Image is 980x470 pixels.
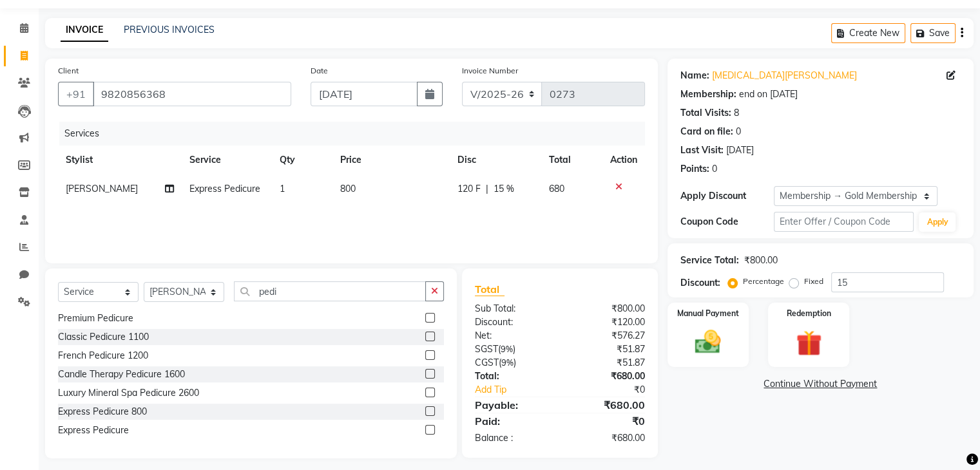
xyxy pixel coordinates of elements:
div: Name: [680,69,709,82]
th: Total [541,146,602,174]
div: ₹51.87 [560,356,655,370]
span: 9% [501,344,513,354]
span: 15 % [494,182,514,196]
div: Membership: [680,88,736,101]
label: Invoice Number [462,65,518,77]
div: Discount: [465,315,560,329]
div: Total Visits: [680,106,731,120]
div: ₹0 [575,383,654,397]
a: Add Tip [465,383,575,397]
div: Classic Pedicure 1100 [58,330,149,344]
div: Payable: [465,397,560,413]
div: Balance : [465,431,560,445]
label: Percentage [743,276,784,287]
span: 800 [340,183,356,194]
div: Card on file: [680,125,733,138]
label: Redemption [787,308,831,319]
label: Client [58,65,79,77]
div: 0 [712,162,717,176]
th: Price [332,146,450,174]
button: Apply [919,212,956,232]
div: Net: [465,329,560,343]
span: 9% [501,357,514,368]
div: 8 [734,106,739,120]
div: Express Pedicure 800 [58,405,147,418]
th: Action [602,146,645,174]
div: Last Visit: [680,144,724,157]
button: Save [910,23,956,43]
input: Search by Name/Mobile/Email/Code [93,82,291,106]
div: Premium Pedicure [58,312,133,325]
img: _cash.svg [687,327,729,357]
div: Express Pedicure [58,424,129,437]
span: 1 [280,183,285,194]
a: Continue Without Payment [670,377,971,391]
div: ₹680.00 [560,431,655,445]
img: _gift.svg [788,327,830,359]
label: Fixed [804,276,823,287]
div: end on [DATE] [739,88,798,101]
th: Qty [272,146,332,174]
span: [PERSON_NAME] [66,183,138,194]
input: Enter Offer / Coupon Code [774,212,914,232]
span: Total [475,283,504,296]
button: Create New [831,23,905,43]
div: Coupon Code [680,215,774,229]
div: [DATE] [726,144,754,157]
a: PREVIOUS INVOICES [124,24,215,35]
span: 120 F [457,182,481,196]
div: Paid: [465,413,560,429]
div: ₹51.87 [560,343,655,356]
div: ( ) [465,343,560,356]
span: 680 [549,183,564,194]
span: CGST [475,357,499,368]
div: Candle Therapy Pedicure 1600 [58,368,185,381]
div: ₹0 [560,413,655,429]
th: Stylist [58,146,182,174]
div: ₹800.00 [560,302,655,315]
div: 0 [736,125,741,138]
label: Manual Payment [677,308,739,319]
div: ₹800.00 [744,254,778,267]
div: Total: [465,370,560,383]
label: Date [311,65,328,77]
a: [MEDICAL_DATA][PERSON_NAME] [712,69,857,82]
div: Apply Discount [680,189,774,203]
div: Service Total: [680,254,739,267]
div: ₹576.27 [560,329,655,343]
div: ( ) [465,356,560,370]
a: INVOICE [61,19,108,42]
div: Luxury Mineral Spa Pedicure 2600 [58,386,199,400]
div: ₹680.00 [560,397,655,413]
div: ₹120.00 [560,315,655,329]
div: Discount: [680,276,720,290]
th: Disc [450,146,541,174]
th: Service [182,146,272,174]
span: | [486,182,488,196]
div: Points: [680,162,709,176]
div: Services [59,122,655,146]
span: SGST [475,343,498,355]
div: ₹680.00 [560,370,655,383]
button: +91 [58,82,94,106]
div: French Pedicure 1200 [58,349,148,362]
span: Express Pedicure [189,183,260,194]
div: Sub Total: [465,302,560,315]
input: Search or Scan [234,281,426,301]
